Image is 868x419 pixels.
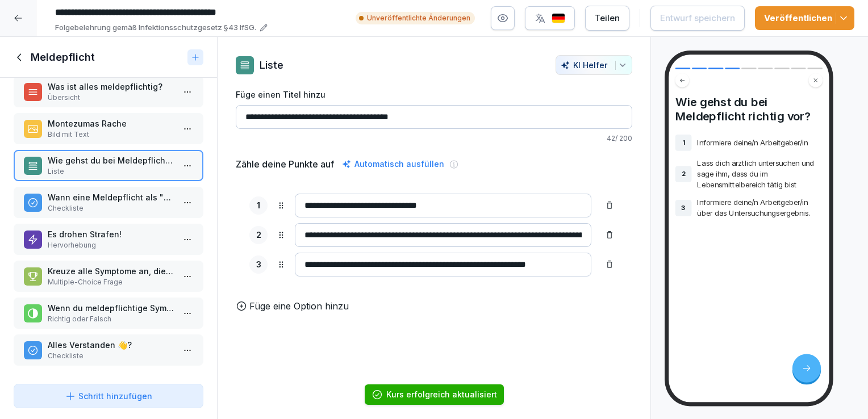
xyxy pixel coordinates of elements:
[48,339,174,351] p: Alles Verstanden 👋?
[55,22,256,33] p: Folgebelehrung gemäß Infektionsschutzgesetz §43 IfSG.
[697,137,823,148] p: Informiere deine/n Arbeitgeber/in
[697,158,823,190] p: Lass dich ärztlich untersuchen und sage ihm, dass du im Lebensmittelbereich tätig bist
[14,298,203,329] div: Wenn du meldepflichtige Symptome aufweist, genügt es, deinem Arzt [PERSON_NAME] zu geben.Richtig ...
[249,299,349,313] p: Füge eine Option hinzu
[48,351,174,361] p: Checkliste
[65,390,152,402] div: Schritt hinzufügen
[755,6,854,30] button: Veröffentlichen
[386,389,497,400] div: Kurs erfolgreich aktualisiert
[256,229,261,242] p: 2
[764,12,845,24] div: Veröffentlichen
[14,261,203,292] div: Kreuze alle Symptome an, die der Meldepflicht unterliegen.Multiple-Choice Frage
[675,95,823,123] h4: Wie gehst du bei Meldepflicht richtig vor?
[585,6,629,31] button: Teilen
[256,258,261,271] p: 3
[236,89,632,100] label: Füge einen Titel hinzu
[14,150,203,181] div: Wie gehst du bei Meldepflicht richtig vor?Liste
[14,334,203,366] div: Alles Verstanden 👋?Checkliste
[650,6,745,31] button: Entwurf speichern
[14,384,203,408] button: Schritt hinzufügen
[14,224,203,255] div: Es drohen Strafen!Hervorhebung
[682,138,685,147] p: 1
[340,157,446,171] div: Automatisch ausfüllen
[681,203,685,212] p: 3
[48,314,174,324] p: Richtig oder Falsch
[260,57,283,73] p: Liste
[31,51,95,64] h1: Meldepflicht
[682,170,685,179] p: 2
[48,228,174,240] p: Es drohen Strafen!
[660,12,735,24] div: Entwurf speichern
[14,113,203,144] div: Montezumas RacheBild mit Text
[14,187,203,218] div: Wann eine Meldepflicht als "nicht eingehalten" gilt:Checkliste
[236,157,334,171] h5: Zähle deine Punkte auf
[48,81,174,93] p: Was ist alles meldepflichtig?
[48,203,174,213] p: Checkliste
[48,118,174,129] p: Montezumas Rache
[561,60,627,70] div: KI Helfer
[48,302,174,314] p: Wenn du meldepflichtige Symptome aufweist, genügt es, deinem Arzt [PERSON_NAME] zu geben.
[48,240,174,250] p: Hervorhebung
[595,12,620,24] div: Teilen
[552,13,565,24] img: de.svg
[367,13,470,23] p: Unveröffentlichte Änderungen
[48,166,174,177] p: Liste
[236,133,632,144] p: 42 / 200
[48,93,174,103] p: Übersicht
[556,55,632,75] button: KI Helfer
[48,277,174,287] p: Multiple-Choice Frage
[48,265,174,277] p: Kreuze alle Symptome an, die der Meldepflicht unterliegen.
[257,199,260,212] p: 1
[48,154,174,166] p: Wie gehst du bei Meldepflicht richtig vor?
[48,191,174,203] p: Wann eine Meldepflicht als "nicht eingehalten" gilt:
[14,76,203,107] div: Was ist alles meldepflichtig?Übersicht
[48,129,174,140] p: Bild mit Text
[697,198,823,219] p: Informiere deine/n Arbeitgeber/in über das Untersuchungsergebnis.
